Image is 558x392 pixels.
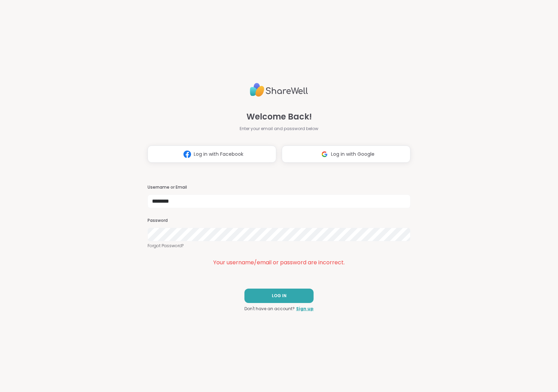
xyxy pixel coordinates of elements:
[246,111,312,123] span: Welcome Back!
[148,243,410,249] a: Forgot Password?
[148,258,410,267] div: Your username/email or password are incorrect.
[318,148,331,161] img: ShareWell Logomark
[194,151,243,158] span: Log in with Facebook
[244,289,314,303] button: LOG IN
[250,80,308,100] img: ShareWell Logo
[148,185,410,190] h3: Username or Email
[296,306,314,312] a: Sign up
[331,151,375,158] span: Log in with Google
[240,126,318,132] span: Enter your email and password below
[148,218,410,224] h3: Password
[148,146,276,163] button: Log in with Facebook
[282,146,410,163] button: Log in with Google
[181,148,194,161] img: ShareWell Logomark
[272,293,287,299] span: LOG IN
[244,306,295,312] span: Don't have an account?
